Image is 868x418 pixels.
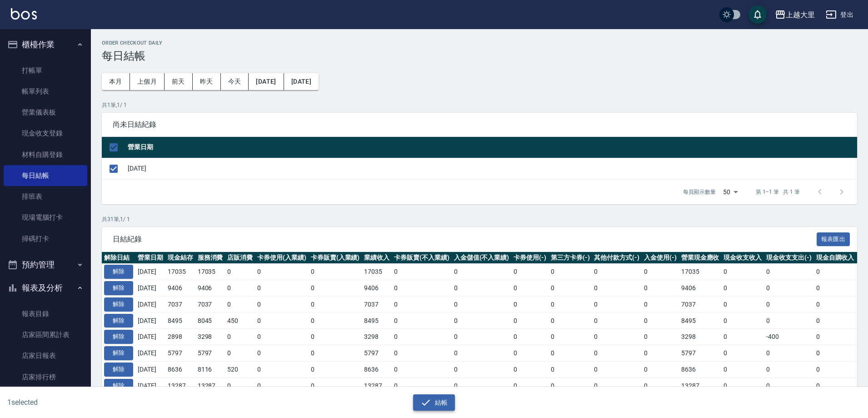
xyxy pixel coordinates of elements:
button: [DATE] [249,73,284,90]
th: 卡券販賣(不入業績) [392,252,452,264]
td: 9406 [165,280,195,297]
td: 0 [592,329,642,345]
td: 0 [814,361,857,378]
td: 0 [814,264,857,280]
td: 0 [764,345,814,362]
td: 17035 [165,264,195,280]
p: 共 31 筆, 1 / 1 [102,215,857,223]
a: 店家排行榜 [4,367,87,388]
a: 營業儀表板 [4,102,87,123]
td: 0 [549,345,592,362]
th: 店販消費 [225,252,255,264]
div: 上越大里 [786,9,815,20]
th: 服務消費 [195,252,225,264]
th: 現金收支支出(-) [764,252,814,264]
td: 0 [309,345,362,362]
a: 報表目錄 [4,303,87,324]
td: 0 [642,296,679,312]
td: 0 [255,329,309,345]
button: [DATE] [284,73,319,90]
td: -400 [764,329,814,345]
button: 今天 [221,73,249,90]
th: 第三方卡券(-) [549,252,592,264]
td: [DATE] [135,345,165,362]
a: 店家日報表 [4,345,87,366]
td: 0 [309,361,362,378]
th: 解除日結 [102,252,135,264]
td: 0 [549,312,592,329]
td: 0 [225,264,255,280]
a: 現場電腦打卡 [4,207,87,228]
td: 0 [721,361,764,378]
td: [DATE] [135,264,165,280]
td: [DATE] [135,361,165,378]
td: 0 [549,296,592,312]
td: 17035 [195,264,225,280]
button: 預約管理 [4,253,87,277]
p: 第 1–1 筆 共 1 筆 [756,188,800,196]
td: 0 [225,345,255,362]
td: 0 [642,361,679,378]
td: 8636 [679,361,722,378]
td: 0 [814,312,857,329]
button: 解除 [104,379,133,393]
td: 3298 [195,329,225,345]
td: 0 [642,264,679,280]
h2: Order checkout daily [102,40,857,46]
button: 昨天 [193,73,221,90]
td: 0 [392,329,452,345]
a: 現金收支登錄 [4,123,87,144]
td: [DATE] [135,280,165,297]
td: 0 [511,264,549,280]
td: 0 [764,296,814,312]
th: 入金使用(-) [642,252,679,264]
td: 0 [392,264,452,280]
button: save [748,5,767,24]
td: 0 [452,361,512,378]
td: [DATE] [125,158,857,179]
td: 7037 [165,296,195,312]
td: 7037 [679,296,722,312]
td: 0 [225,329,255,345]
td: 0 [511,312,549,329]
a: 報表匯出 [817,234,850,243]
td: 0 [452,312,512,329]
td: 0 [255,361,309,378]
div: 50 [719,180,741,204]
td: 0 [511,280,549,297]
td: 0 [549,280,592,297]
td: 7037 [195,296,225,312]
th: 現金收支收入 [721,252,764,264]
td: 0 [721,312,764,329]
td: 5797 [679,345,722,362]
button: 解除 [104,346,133,360]
td: 0 [764,280,814,297]
th: 業績收入 [362,252,392,264]
td: 0 [309,312,362,329]
td: 0 [814,296,857,312]
a: 每日結帳 [4,165,87,186]
td: 0 [392,296,452,312]
td: 3298 [679,329,722,345]
td: 8495 [679,312,722,329]
td: 0 [225,296,255,312]
button: 登出 [822,6,857,23]
td: 0 [452,378,512,394]
td: 0 [642,345,679,362]
td: 0 [309,296,362,312]
td: 0 [642,329,679,345]
button: 上個月 [130,73,165,90]
td: 0 [764,361,814,378]
td: 0 [549,361,592,378]
button: 解除 [104,297,133,312]
td: 0 [721,296,764,312]
td: 0 [511,345,549,362]
td: 0 [452,296,512,312]
th: 其他付款方式(-) [592,252,642,264]
td: 0 [309,264,362,280]
td: 0 [392,312,452,329]
span: 尚未日結紀錄 [113,120,846,129]
td: 8116 [195,361,225,378]
td: 0 [814,329,857,345]
p: 每頁顯示數量 [683,188,716,196]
